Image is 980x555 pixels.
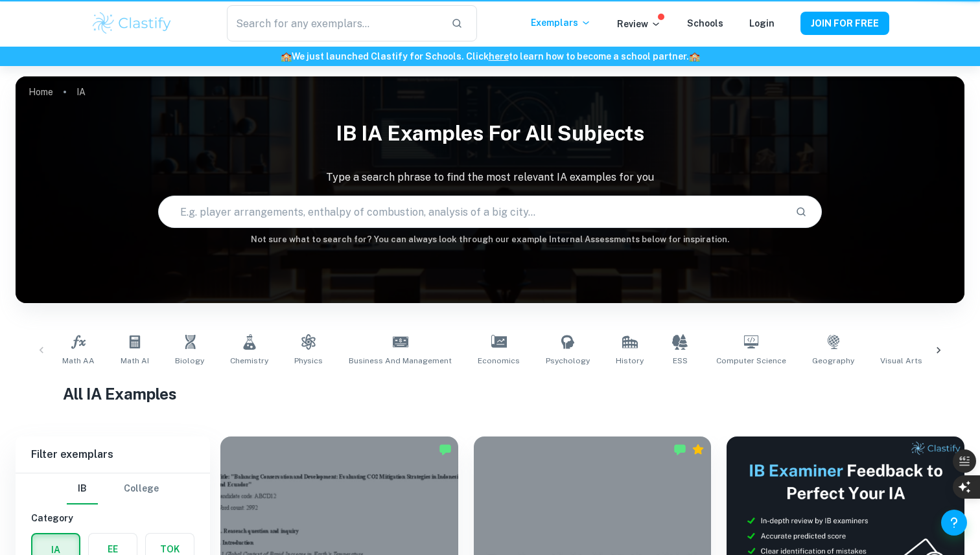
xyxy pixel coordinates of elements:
input: E.g. player arrangements, enthalpy of combustion, analysis of a big city... [159,194,786,230]
h1: All IA Examples [63,382,917,405]
h6: Not sure what to search for? You can always look through our example Internal Assessments below f... [16,233,964,246]
span: Chemistry [230,355,268,367]
div: Premium [692,443,705,456]
span: Math AA [62,355,95,367]
button: Help and Feedback [941,510,967,536]
img: Marked [439,443,452,456]
p: IA [76,85,86,99]
span: ESS [673,355,688,367]
button: IB [67,473,98,504]
h6: We just launched Clastify for Schools. Click to learn how to become a school partner. [3,49,977,63]
a: Schools [687,18,723,28]
div: Filter type choice [67,473,159,504]
span: History [616,355,644,367]
span: Computer Science [716,355,786,367]
span: Physics [294,355,323,367]
span: Business and Management [349,355,452,367]
button: JOIN FOR FREE [800,12,889,35]
a: Home [29,83,53,101]
a: here [489,51,509,62]
h1: IB IA examples for all subjects [16,113,964,154]
h6: Category [31,511,194,525]
p: Review [617,17,661,31]
span: Biology [175,355,204,367]
span: Math AI [121,355,149,367]
img: Marked [673,443,686,456]
h6: Filter exemplars [16,436,210,473]
input: Search for any exemplars... [227,5,441,41]
a: Login [749,18,775,28]
span: 🏫 [689,51,700,62]
span: 🏫 [281,51,292,62]
p: Exemplars [531,16,591,30]
button: Search [790,201,812,223]
span: Geography [812,355,854,367]
p: Type a search phrase to find the most relevant IA examples for you [16,170,964,185]
span: Psychology [546,355,590,367]
img: Clastify logo [91,10,173,36]
button: College [124,473,159,504]
span: Economics [478,355,520,367]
